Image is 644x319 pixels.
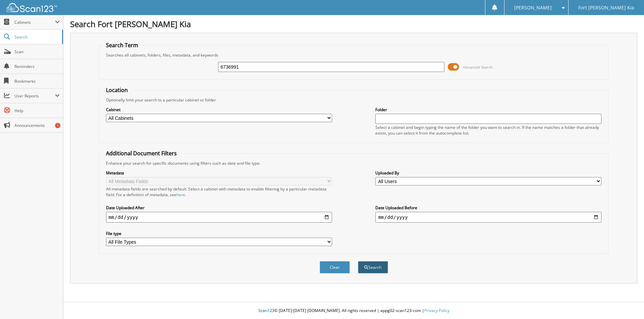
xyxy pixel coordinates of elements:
[14,78,60,84] span: Bookmarks
[358,261,388,273] button: Search
[70,18,637,29] h1: Search Fort [PERSON_NAME] Kia
[320,261,350,273] button: Clear
[14,93,55,99] span: User Reports
[7,3,57,12] img: scan123-logo-white.svg
[375,170,601,176] label: Uploaded By
[375,107,601,112] label: Folder
[375,125,601,136] div: Select a cabinet and begin typing the name of the folder you want to search in. If the name match...
[103,86,131,94] legend: Location
[514,6,552,10] span: [PERSON_NAME]
[106,107,332,112] label: Cabinet
[103,52,605,58] div: Searches all cabinets, folders, files, metadata, and keywords
[463,65,493,70] span: Advanced Search
[14,49,60,55] span: Scan
[106,205,332,211] label: Date Uploaded After
[14,64,60,69] span: Reminders
[103,150,180,157] legend: Additional Document Filters
[578,6,634,10] span: Fort [PERSON_NAME] Kia
[176,192,185,197] a: here
[14,34,59,40] span: Search
[106,212,332,223] input: start
[424,308,449,313] a: Privacy Policy
[106,170,332,176] label: Metadata
[375,205,601,211] label: Date Uploaded Before
[258,308,274,313] span: Scan123
[375,212,601,223] input: end
[103,42,142,49] legend: Search Term
[106,231,332,236] label: File type
[106,186,332,197] div: All metadata fields are searched by default. Select a cabinet with metadata to enable filtering b...
[63,303,644,319] div: © [DATE]-[DATE] [DOMAIN_NAME]. All rights reserved | appg02-scan123-com |
[14,108,60,113] span: Help
[55,123,60,128] div: 1
[14,123,60,128] span: Announcements
[103,160,605,166] div: Enhance your search for specific documents using filters such as date and file type.
[14,19,55,25] span: Cabinets
[103,97,605,103] div: Optionally limit your search to a particular cabinet or folder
